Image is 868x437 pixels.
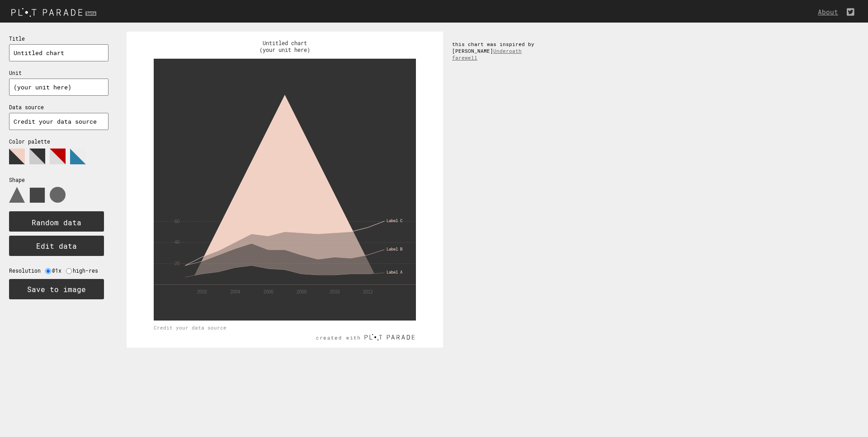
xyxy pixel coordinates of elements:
text: Credit your data source [154,324,226,331]
button: Save to image [9,279,104,299]
tspan: 20 [175,261,180,266]
tspan: 40 [175,240,180,245]
tspan: 2006 [264,289,274,294]
tspan: 2004 [230,289,241,294]
tspan: 2008 [297,289,307,294]
p: Unit [9,70,108,76]
a: About [818,8,843,16]
tspan: 2012 [363,289,373,294]
text: Random data [32,218,81,227]
p: Title [9,35,108,42]
div: this chart was inspired by [PERSON_NAME] [443,32,552,70]
tspan: 60 [175,219,180,224]
p: Shape [9,177,108,183]
text: Untitled chart [263,39,307,46]
p: Data source [9,104,108,111]
label: high-res [73,267,103,274]
label: @1x [52,267,66,274]
tspan: Label A [387,270,403,274]
text: (your unit here) [259,46,310,53]
tspan: 2002 [197,289,208,294]
tspan: Label C [387,218,402,223]
p: Color palette [9,138,108,145]
tspan: Label B [387,246,402,251]
button: Edit data [9,236,104,256]
label: Resolution [9,267,45,274]
a: Underoath farewell [452,47,522,61]
tspan: 2010 [330,289,340,294]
